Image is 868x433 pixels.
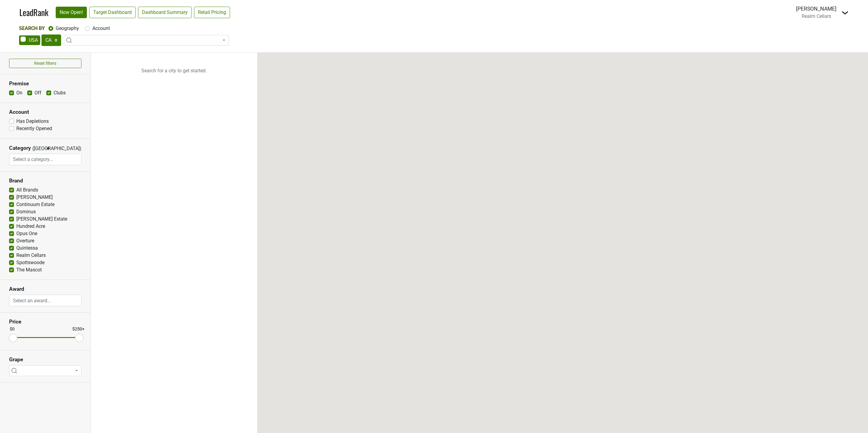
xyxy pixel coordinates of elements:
a: Dashboard Summary [138,7,192,18]
h3: Price [9,319,81,325]
label: Opus One [16,230,37,237]
div: $250+ [72,326,84,333]
label: Off [35,89,41,97]
a: Target Dashboard [89,7,136,18]
label: Dominus [16,208,36,215]
span: Realm Cellars [802,13,831,19]
h3: Grape [9,356,81,363]
div: [PERSON_NAME] [796,5,837,13]
h3: Award [9,286,81,292]
label: [PERSON_NAME] Estate [16,215,67,223]
div: $0 [10,326,15,333]
label: Overture [16,237,34,244]
h3: Brand [9,178,81,184]
span: ▼ [46,146,51,151]
a: LeadRank [19,6,48,19]
label: Spottswoode [16,259,44,266]
label: [PERSON_NAME] [16,194,53,201]
p: Search for a city to get started. [91,53,257,89]
a: Retail Pricing [194,7,230,18]
span: ([GEOGRAPHIC_DATA]) [32,145,44,154]
label: Clubs [54,89,66,97]
input: Select a category... [9,154,81,165]
h3: Premise [9,80,81,87]
label: Quintessa [16,244,38,252]
label: Continuum Estate [16,201,54,208]
label: The Mascot [16,266,42,274]
label: On [16,89,22,97]
input: Select an award... [9,295,81,306]
label: Account [92,25,110,32]
h3: Account [9,109,81,115]
label: Has Depletions [16,118,49,125]
span: Search By [19,25,45,31]
a: Now Open! [56,7,87,18]
button: Reset filters [9,59,81,68]
label: Geography [56,25,79,32]
label: Recently Opened [16,125,52,132]
label: All Brands [16,186,38,194]
label: Hundred Acre [16,223,45,230]
label: Realm Cellars [16,252,46,259]
img: Dropdown Menu [841,9,849,16]
h3: Category [9,145,31,151]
